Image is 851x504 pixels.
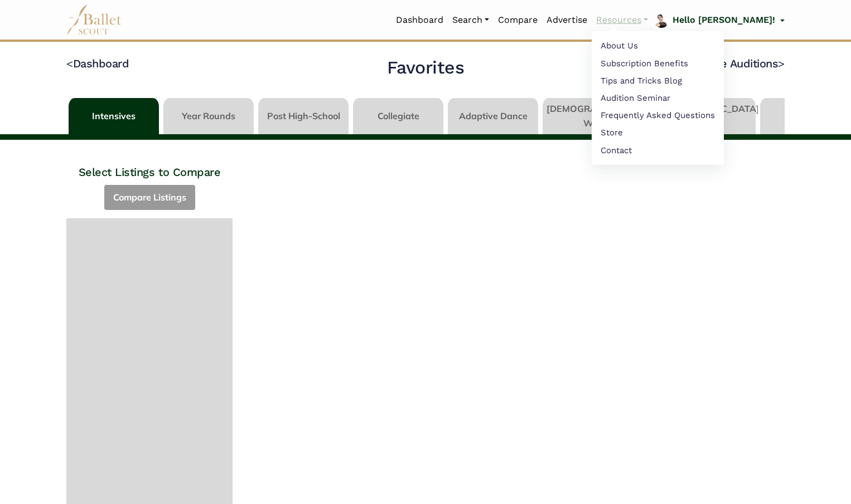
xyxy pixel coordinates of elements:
a: Compare [494,8,542,32]
h4: Select Listings to Compare [66,140,233,179]
li: Intensives [66,98,161,134]
a: Dashboard [391,8,448,32]
li: Year Rounds [161,98,256,134]
a: Search [448,8,494,32]
a: Store [592,124,724,141]
a: <Dashboard [66,57,129,70]
li: Post High-School [256,98,351,134]
a: Resources [592,8,652,32]
a: About Us [592,37,724,55]
li: Adaptive Dance [446,98,540,134]
p: Hello [PERSON_NAME]! [673,13,775,27]
a: profile picture Hello [PERSON_NAME]! [652,11,785,29]
code: < [66,56,73,70]
li: Collegiate [351,98,446,134]
a: Subscription Benefits [592,55,724,72]
img: profile picture [654,12,669,32]
a: Contact [592,141,724,159]
a: Tips and Tricks Blog [592,72,724,89]
a: Frequently Asked Questions [592,107,724,124]
a: Advertise [542,8,592,32]
h2: Favorites [387,56,465,80]
li: [DEMOGRAPHIC_DATA] Work [540,98,649,134]
ul: Resources [592,31,724,165]
code: > [778,56,785,70]
a: Audition Seminar [592,89,724,106]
